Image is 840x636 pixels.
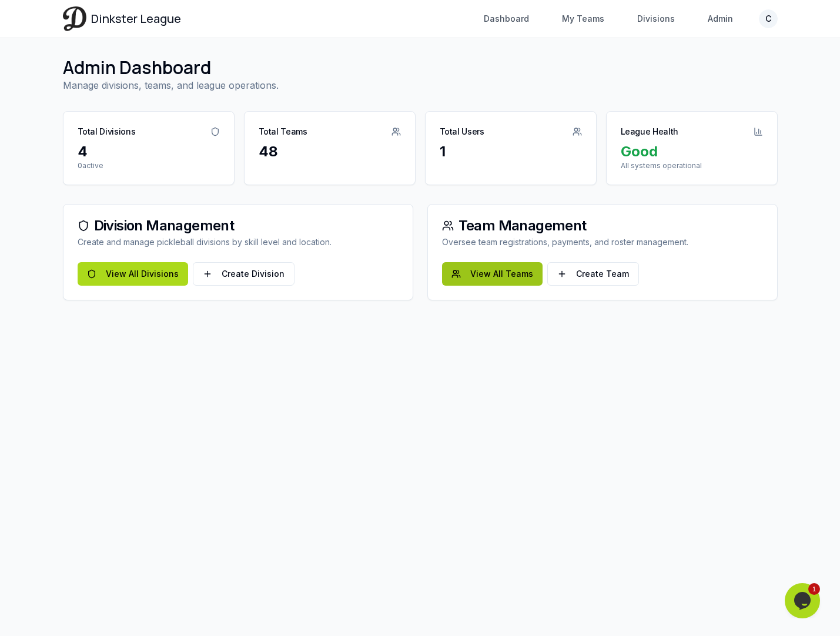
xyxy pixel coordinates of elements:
div: Total Divisions [78,126,136,138]
a: Divisions [630,8,682,29]
div: Division Management [78,219,399,233]
a: View All Teams [442,262,543,286]
a: My Teams [555,8,611,29]
a: Dinkster League [63,6,181,31]
div: Team Management [442,219,763,233]
p: All systems operational [621,161,763,170]
a: Dashboard [477,8,536,29]
a: Create Division [193,262,294,286]
div: League Health [621,126,678,138]
h1: Admin Dashboard [63,57,778,78]
div: 1 [440,142,582,161]
div: 48 [259,142,401,161]
a: Admin [701,8,740,29]
a: Create Team [547,262,639,286]
button: C [759,9,778,28]
div: Total Teams [259,126,307,138]
span: Dinkster League [91,11,181,27]
div: Good [621,142,763,161]
p: Manage divisions, teams, and league operations. [63,78,778,92]
iframe: chat widget [785,583,822,618]
p: 0 active [78,161,220,170]
a: View All Divisions [78,262,188,286]
div: Create and manage pickleball divisions by skill level and location. [78,236,399,248]
img: Dinkster [63,6,86,31]
div: Total Users [440,126,484,138]
div: 4 [78,142,220,161]
div: Oversee team registrations, payments, and roster management. [442,236,763,248]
